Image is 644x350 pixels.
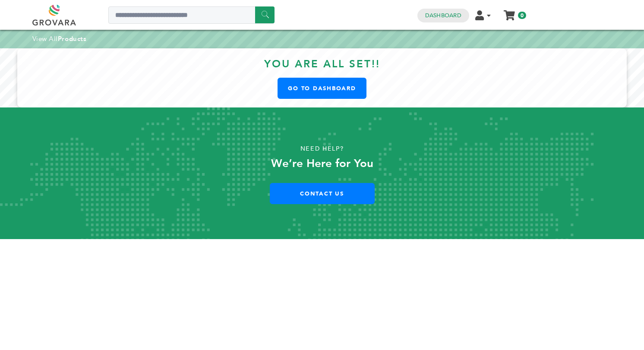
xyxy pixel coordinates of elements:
[518,12,526,19] span: 0
[270,183,375,204] a: Contact Us
[278,78,366,99] a: Go to Dashboard
[32,142,612,155] p: Need Help?
[504,8,514,17] a: My Cart
[26,57,618,78] h3: You are all set!!
[108,6,275,24] input: Search a product or brand...
[271,156,373,171] strong: We’re Here for You
[425,12,461,19] a: Dashboard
